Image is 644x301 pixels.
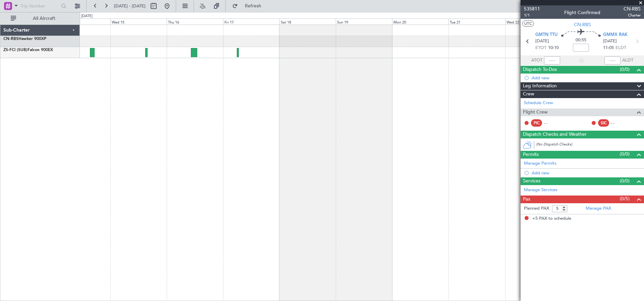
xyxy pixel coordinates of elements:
a: ZS-FCI (SUB)Falcon 900EX [3,48,53,52]
span: ATOT [531,57,542,64]
div: - - [611,120,626,126]
div: Sat 18 [279,18,336,25]
span: 535811 [524,5,540,12]
div: Fri 17 [223,18,279,25]
span: Permits [523,151,539,159]
span: ELDT [615,45,626,51]
input: Trip Number [20,1,59,11]
div: [DATE] [81,13,93,19]
div: Tue 14 [54,18,110,25]
span: Services [523,177,540,185]
span: (0/0) [620,177,630,184]
span: CN-RBS [574,21,591,28]
span: CN-RBS [3,37,18,41]
div: (No Dispatch Checks) [536,142,644,149]
label: Planned PAX [524,205,549,212]
span: ETOT [535,45,546,51]
span: (0/0) [620,150,630,158]
button: Refresh [229,1,269,11]
div: - - [544,120,559,126]
span: ALDT [622,57,633,64]
div: SIC [598,119,609,127]
span: 10:10 [548,45,559,51]
span: (0/0) [620,66,630,73]
div: Add new [532,75,641,81]
button: All Aircraft [7,13,73,24]
span: Refresh [239,4,267,8]
span: GMMX RAK [603,32,628,38]
span: All Aircraft [17,16,71,21]
button: UTC [522,20,534,27]
span: +5 PAX to schedule [532,215,571,222]
div: Wed 15 [110,18,167,25]
span: Pax [523,196,530,203]
span: Crew [523,90,534,98]
a: Manage Permits [524,160,556,167]
div: PIC [531,119,542,127]
div: Flight Confirmed [564,9,600,16]
span: GMTN TTU [535,32,557,38]
span: ZS-FCI (SUB) [3,48,28,52]
span: [DATE] - [DATE] [114,3,146,9]
a: Manage PAX [586,205,611,212]
div: Mon 20 [392,18,448,25]
span: Leg Information [523,82,557,90]
div: Sun 19 [336,18,392,25]
a: Manage Services [524,187,557,193]
a: CN-RBSHawker 900XP [3,37,46,41]
span: 11:05 [603,45,614,51]
span: [DATE] [535,38,549,45]
div: Add new [532,170,641,176]
span: [DATE] [603,38,617,45]
span: Dispatch To-Dos [523,66,557,74]
div: Thu 16 [167,18,223,25]
input: --:-- [544,56,560,64]
span: Flight Crew [523,109,548,116]
span: Charter [624,12,641,18]
div: Wed 22 [505,18,561,25]
span: 1/1 [524,12,540,18]
div: Tue 21 [448,18,505,25]
a: Schedule Crew [524,100,553,106]
span: Dispatch Checks and Weather [523,131,587,138]
span: CN-RBS [624,5,641,12]
span: 00:55 [576,37,586,44]
span: (0/5) [620,195,630,202]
